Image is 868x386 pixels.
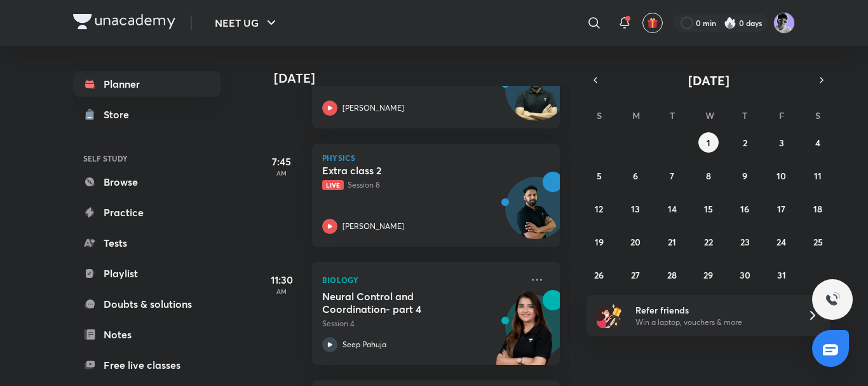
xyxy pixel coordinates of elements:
[73,291,220,317] a: Doubts & solutions
[813,203,822,215] abbr: October 18, 2025
[322,180,344,190] span: Live
[706,170,711,182] abbr: October 8, 2025
[506,184,567,245] img: Avatar
[595,203,603,215] abbr: October 12, 2025
[589,265,609,285] button: October 26, 2025
[104,107,137,122] div: Store
[631,269,640,281] abbr: October 27, 2025
[490,290,560,378] img: unacademy
[777,203,785,215] abbr: October 17, 2025
[740,203,749,215] abbr: October 16, 2025
[698,231,719,252] button: October 22, 2025
[322,179,522,191] p: Session 8
[662,165,682,186] button: October 7, 2025
[808,165,828,186] button: October 11, 2025
[274,71,573,86] h4: [DATE]
[597,303,622,328] img: referral
[808,198,828,219] button: October 18, 2025
[703,269,713,281] abbr: October 29, 2025
[698,132,719,153] button: October 1, 2025
[743,137,747,149] abbr: October 2, 2025
[776,236,786,248] abbr: October 24, 2025
[625,165,646,186] button: October 6, 2025
[506,65,567,127] img: Avatar
[735,265,755,285] button: October 30, 2025
[322,318,522,329] p: Session 4
[73,352,220,378] a: Free live classes
[735,132,755,153] button: October 2, 2025
[777,269,786,281] abbr: October 31, 2025
[73,169,220,195] a: Browse
[662,231,682,252] button: October 21, 2025
[814,170,822,182] abbr: October 11, 2025
[735,198,755,219] button: October 16, 2025
[597,170,602,182] abbr: October 5, 2025
[604,71,813,89] button: [DATE]
[256,154,307,169] h5: 7:45
[735,231,755,252] button: October 23, 2025
[825,292,840,307] img: ttu
[633,170,638,182] abbr: October 6, 2025
[73,71,220,97] a: Planner
[667,269,677,281] abbr: October 28, 2025
[625,231,646,252] button: October 20, 2025
[625,198,646,219] button: October 13, 2025
[73,14,175,29] img: Company Logo
[73,102,220,127] a: Store
[740,236,750,248] abbr: October 23, 2025
[815,109,820,121] abbr: Saturday
[704,203,713,215] abbr: October 15, 2025
[73,148,220,169] h6: SELF STUDY
[735,165,755,186] button: October 9, 2025
[771,165,792,186] button: October 10, 2025
[688,72,729,89] span: [DATE]
[668,236,676,248] abbr: October 21, 2025
[589,231,609,252] button: October 19, 2025
[73,322,220,347] a: Notes
[707,137,710,149] abbr: October 1, 2025
[662,198,682,219] button: October 14, 2025
[808,231,828,252] button: October 25, 2025
[589,165,609,186] button: October 5, 2025
[595,236,604,248] abbr: October 19, 2025
[322,290,480,315] h5: Neural Control and Coordination- part 4
[815,137,820,149] abbr: October 4, 2025
[771,132,792,153] button: October 3, 2025
[322,272,522,287] p: Biology
[779,137,784,149] abbr: October 3, 2025
[630,236,641,248] abbr: October 20, 2025
[813,236,823,248] abbr: October 25, 2025
[698,265,719,285] button: October 29, 2025
[322,154,550,162] p: Physics
[632,109,640,121] abbr: Monday
[342,221,404,232] p: [PERSON_NAME]
[589,198,609,219] button: October 12, 2025
[771,231,792,252] button: October 24, 2025
[256,272,307,287] h5: 11:30
[698,198,719,219] button: October 15, 2025
[662,265,682,285] button: October 28, 2025
[342,339,386,350] p: Seep Pahuja
[342,102,404,114] p: [PERSON_NAME]
[670,170,674,182] abbr: October 7, 2025
[207,10,287,36] button: NEET UG
[647,17,658,29] img: avatar
[705,109,714,121] abbr: Wednesday
[73,261,220,286] a: Playlist
[73,14,175,32] a: Company Logo
[635,317,792,328] p: Win a laptop, vouchers & more
[631,203,640,215] abbr: October 13, 2025
[256,169,307,177] p: AM
[776,170,786,182] abbr: October 10, 2025
[742,109,747,121] abbr: Thursday
[779,109,784,121] abbr: Friday
[670,109,675,121] abbr: Tuesday
[594,269,604,281] abbr: October 26, 2025
[740,269,750,281] abbr: October 30, 2025
[773,12,795,34] img: henil patel
[771,198,792,219] button: October 17, 2025
[73,200,220,225] a: Practice
[256,287,307,295] p: AM
[704,236,713,248] abbr: October 22, 2025
[635,303,792,317] h6: Refer friends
